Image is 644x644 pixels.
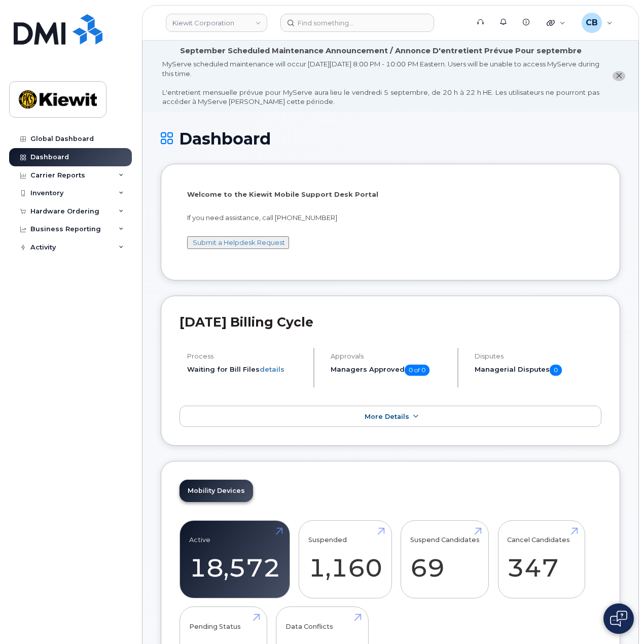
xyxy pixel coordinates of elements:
a: Mobility Devices [180,480,253,502]
a: Suspend Candidates 69 [410,526,480,593]
a: Active 18,572 [189,526,280,593]
button: close notification [613,71,625,82]
img: Open chat [610,611,627,627]
span: 0 of 0 [405,365,430,376]
span: More Details [365,413,409,420]
h4: Process [187,352,305,360]
h5: Managers Approved [331,365,448,376]
div: MyServe scheduled maintenance will occur [DATE][DATE] 8:00 PM - 10:00 PM Eastern. Users will be u... [162,59,599,106]
span: 0 [550,365,562,376]
h4: Approvals [331,352,448,360]
p: If you need assistance, call [PHONE_NUMBER] [187,213,594,223]
p: Welcome to the Kiewit Mobile Support Desk Portal [187,190,594,199]
button: Submit a Helpdesk Request [187,236,289,249]
h1: Dashboard [161,130,620,148]
h4: Disputes [475,352,601,360]
a: details [260,365,284,373]
a: Suspended 1,160 [308,526,382,593]
li: Waiting for Bill Files [187,365,305,374]
a: Cancel Candidates 347 [507,526,576,593]
a: Submit a Helpdesk Request [193,238,285,246]
div: September Scheduled Maintenance Announcement / Annonce D'entretient Prévue Pour septembre [180,46,582,56]
h5: Managerial Disputes [475,365,601,376]
h2: [DATE] Billing Cycle [180,314,601,330]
